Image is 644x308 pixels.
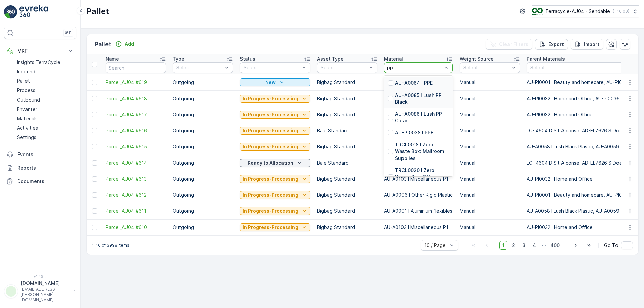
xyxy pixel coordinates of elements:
[604,242,618,249] span: Go To
[314,171,381,187] td: Bigbag Standard
[314,219,381,235] td: Bigbag Standard
[4,161,76,175] a: Reports
[17,87,35,94] p: Process
[456,107,523,123] td: Manual
[92,112,97,117] div: Toggle Row Selected
[4,44,76,58] button: MRF
[106,224,166,231] a: Parcel_AU04 #610
[106,143,166,150] span: Parcel_AU04 #615
[395,141,449,162] p: TRCL0018 I Zero Waste Box: Mailroom Supplies
[21,287,70,303] p: [EMAIL_ADDRESS][PERSON_NAME][DOMAIN_NAME]
[106,192,166,198] a: Parcel_AU04 #612
[14,95,76,105] a: Outbound
[17,78,30,84] p: Pallet
[509,241,518,250] span: 2
[92,243,129,248] p: 1-10 of 3998 items
[240,175,310,183] button: In Progress-Processing
[17,134,36,141] p: Settings
[314,74,381,90] td: Bigbag Standard
[395,111,449,124] p: AU-A0086 I Lush PP Clear
[21,280,70,287] p: [DOMAIN_NAME]
[17,68,35,75] p: Inbound
[6,286,16,297] div: TT
[243,176,298,182] p: In Progress-Processing
[169,90,236,107] td: Outgoing
[547,241,563,250] span: 400
[243,95,298,102] p: In Progress-Processing
[314,139,381,155] td: Bigbag Standard
[169,187,236,203] td: Outgoing
[395,92,449,105] p: AU-A0085 I Lush PP Black
[92,96,97,101] div: Toggle Row Selected
[17,178,74,185] p: Documents
[17,115,38,122] p: Materials
[65,30,72,36] p: ⌘B
[240,191,310,199] button: In Progress-Processing
[456,203,523,219] td: Manual
[535,39,568,50] button: Export
[17,59,60,66] p: Insights TerraCycle
[530,241,539,250] span: 4
[17,106,37,113] p: Envanter
[499,41,528,48] p: Clear Filters
[548,41,564,48] p: Export
[95,40,111,49] p: Pallet
[106,79,166,86] span: Parcel_AU04 #619
[106,95,166,102] a: Parcel_AU04 #618
[4,274,76,279] span: v 1.49.0
[519,241,528,250] span: 3
[14,67,76,76] a: Inbound
[4,148,76,161] a: Events
[381,123,456,139] td: AU-A9999 I Cardboard
[381,74,456,90] td: AU-A0006 I Other Rigid Plastic
[173,56,184,62] p: Type
[169,107,236,123] td: Outgoing
[19,5,48,19] img: logo_light-DOdMpM7g.png
[14,123,76,133] a: Activities
[92,144,97,149] div: Toggle Row Selected
[381,187,456,203] td: AU-A0006 I Other Rigid Plastic
[584,41,599,48] p: Import
[381,107,456,123] td: AU-A0103 I Miscellaneous P1
[240,127,310,135] button: In Progress-Processing
[113,40,137,48] button: Add
[92,128,97,133] div: Toggle Row Selected
[169,74,236,90] td: Outgoing
[395,167,449,187] p: TRCL0020 I Zero Waste Box: Office Supplies
[169,219,236,235] td: Outgoing
[106,160,166,166] a: Parcel_AU04 #614
[240,207,310,215] button: In Progress-Processing
[169,139,236,155] td: Outgoing
[381,90,456,107] td: AU-A0069 I Styrofoam
[463,64,509,71] p: Select
[92,176,97,182] div: Toggle Row Selected
[317,56,344,62] p: Asset Type
[243,111,298,118] p: In Progress-Processing
[395,80,433,86] p: AU-A0064 I PPE
[381,155,456,171] td: AU-A9999 I Cardboard
[499,241,507,250] span: 1
[125,41,134,47] p: Add
[527,56,565,62] p: Parent Materials
[243,192,298,198] p: In Progress-Processing
[456,139,523,155] td: Manual
[381,171,456,187] td: AU-A0103 I Miscellaneous P1
[613,9,629,14] p: ( +10:00 )
[314,187,381,203] td: Bigbag Standard
[17,151,74,158] p: Events
[321,64,367,71] p: Select
[169,123,236,139] td: Outgoing
[240,223,310,231] button: In Progress-Processing
[381,219,456,235] td: AU-A0103 I Miscellaneous P1
[14,76,76,86] a: Pallet
[243,224,298,231] p: In Progress-Processing
[532,5,639,17] button: Terracycle-AU04 - Sendable(+10:00)
[14,58,76,67] a: Insights TerraCycle
[106,111,166,118] span: Parcel_AU04 #617
[106,62,166,73] input: Search
[169,155,236,171] td: Outgoing
[106,208,166,214] a: Parcel_AU04 #611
